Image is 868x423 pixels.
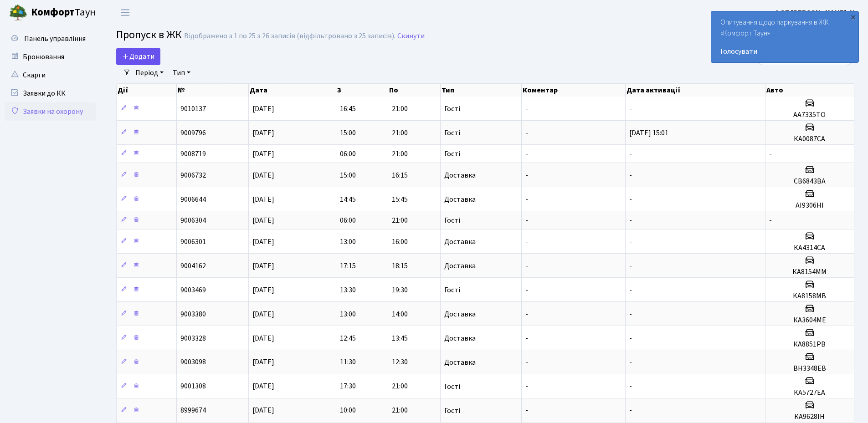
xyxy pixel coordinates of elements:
[340,261,356,271] span: 17:15
[180,170,206,180] span: 9006732
[340,357,356,367] span: 11:30
[392,194,408,204] span: 15:45
[252,357,274,367] span: [DATE]
[629,104,632,114] span: -
[180,382,206,392] span: 9001308
[441,84,522,97] th: Тип
[765,84,854,97] th: Авто
[392,357,408,367] span: 12:30
[392,309,408,319] span: 14:00
[769,177,850,186] h5: СВ6843ВА
[848,12,858,21] div: ×
[114,5,137,20] button: Переключити навігацію
[122,51,154,61] span: Додати
[525,149,528,159] span: -
[340,128,356,138] span: 15:00
[184,32,395,41] div: Відображено з 1 по 25 з 26 записів (відфільтровано з 25 записів).
[31,5,75,20] b: Комфорт
[769,111,850,119] h5: АА7335ТО
[444,286,460,294] span: Гості
[629,128,668,138] span: [DATE] 15:01
[525,170,528,180] span: -
[340,333,356,343] span: 12:45
[5,66,96,84] a: Скарги
[340,382,356,392] span: 17:30
[444,311,476,318] span: Доставка
[525,333,528,343] span: -
[769,268,850,276] h5: КА8154ММ
[397,32,425,41] a: Скинути
[444,150,460,158] span: Гості
[629,357,632,367] span: -
[522,84,626,97] th: Коментар
[340,285,356,295] span: 13:30
[24,34,86,44] span: Панель управління
[388,84,440,97] th: По
[249,84,336,97] th: Дата
[252,285,274,295] span: [DATE]
[769,215,772,225] span: -
[336,84,388,97] th: З
[444,129,460,137] span: Гості
[252,104,274,114] span: [DATE]
[392,215,408,225] span: 21:00
[769,201,850,210] h5: АІ9306НІ
[340,170,356,180] span: 15:00
[629,406,632,416] span: -
[392,149,408,159] span: 21:00
[769,388,850,397] h5: КА5727EA
[774,7,857,18] a: ФОП [PERSON_NAME]. Н.
[711,11,858,62] div: Опитування щодо паркування в ЖК «Комфорт Таун»
[252,215,274,225] span: [DATE]
[629,309,632,319] span: -
[525,128,528,138] span: -
[117,84,177,97] th: Дії
[769,316,850,325] h5: КА3604МЕ
[340,237,356,247] span: 13:00
[180,215,206,225] span: 9006304
[340,104,356,114] span: 16:45
[629,261,632,271] span: -
[444,196,476,203] span: Доставка
[629,215,632,225] span: -
[525,104,528,114] span: -
[252,194,274,204] span: [DATE]
[769,244,850,252] h5: КА4314СА
[774,8,857,18] b: ФОП [PERSON_NAME]. Н.
[180,149,206,159] span: 9008719
[252,309,274,319] span: [DATE]
[392,170,408,180] span: 16:15
[180,104,206,114] span: 9010137
[769,413,850,421] h5: КА9628IH
[180,357,206,367] span: 9003098
[180,285,206,295] span: 9003469
[769,364,850,373] h5: ВН3348ЕВ
[180,406,206,416] span: 8999674
[444,383,460,390] span: Гості
[340,309,356,319] span: 13:00
[629,333,632,343] span: -
[525,194,528,204] span: -
[629,170,632,180] span: -
[5,84,96,102] a: Заявки до КК
[9,4,27,22] img: logo.png
[444,335,476,342] span: Доставка
[629,285,632,295] span: -
[180,194,206,204] span: 9006644
[252,149,274,159] span: [DATE]
[252,261,274,271] span: [DATE]
[626,84,765,97] th: Дата активації
[769,292,850,301] h5: KA8158MB
[392,237,408,247] span: 16:00
[392,382,408,392] span: 21:00
[340,406,356,416] span: 10:00
[169,65,194,81] a: Тип
[5,102,96,121] a: Заявки на охорону
[252,170,274,180] span: [DATE]
[444,217,460,224] span: Гості
[180,128,206,138] span: 9009796
[392,128,408,138] span: 21:00
[629,149,632,159] span: -
[525,237,528,247] span: -
[252,406,274,416] span: [DATE]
